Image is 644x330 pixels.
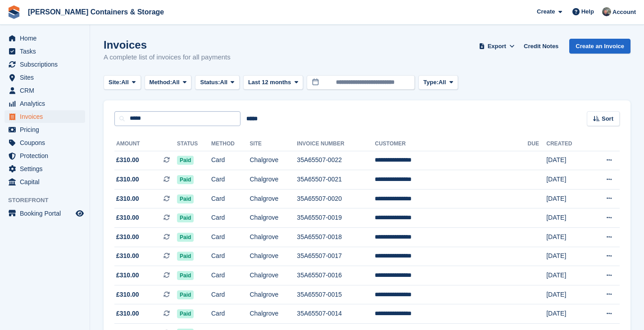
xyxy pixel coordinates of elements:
span: Sort [602,114,613,123]
span: Type: [423,78,439,87]
td: Card [211,247,249,266]
span: Status: [200,78,220,87]
a: menu [5,136,85,149]
span: £310.00 [116,251,139,261]
span: Help [581,7,594,16]
h1: Invoices [104,39,231,51]
span: £310.00 [116,213,139,222]
td: Card [211,151,249,170]
td: 35A65507-0021 [297,170,375,190]
img: stora-icon-8386f47178a22dfd0bd8f6a31ec36ba5ce8667c1dd55bd0f319d3a0aa187defe.svg [7,5,21,19]
td: [DATE] [546,285,589,304]
span: £310.00 [116,232,139,242]
span: Paid [177,213,194,222]
a: Credit Notes [520,39,562,54]
a: menu [5,45,85,58]
td: 35A65507-0018 [297,228,375,247]
span: £310.00 [116,271,139,280]
th: Amount [114,137,177,151]
td: Card [211,208,249,228]
td: 35A65507-0019 [297,208,375,228]
p: A complete list of invoices for all payments [104,52,231,63]
th: Created [546,137,589,151]
td: Card [211,285,249,304]
td: Chalgrove [249,189,297,208]
span: Create [537,7,555,16]
td: 35A65507-0016 [297,266,375,285]
span: £310.00 [116,155,139,165]
span: Paid [177,233,194,242]
span: All [172,78,180,87]
td: Card [211,228,249,247]
td: [DATE] [546,208,589,228]
img: Adam Greenhalgh [602,7,611,16]
span: Paid [177,156,194,165]
td: 35A65507-0022 [297,151,375,170]
span: Home [20,32,74,45]
td: [DATE] [546,247,589,266]
td: [DATE] [546,189,589,208]
span: £310.00 [116,290,139,299]
th: Invoice Number [297,137,375,151]
a: menu [5,163,85,175]
span: Account [612,8,636,17]
td: [DATE] [546,170,589,190]
th: Customer [375,137,527,151]
td: Chalgrove [249,170,297,190]
span: All [439,78,446,87]
th: Site [249,137,297,151]
td: Card [211,170,249,190]
span: All [121,78,129,87]
a: Create an Invoice [569,39,630,54]
button: Site: All [104,75,141,90]
span: Paid [177,175,194,184]
a: menu [5,110,85,123]
td: Chalgrove [249,247,297,266]
td: Chalgrove [249,285,297,304]
span: All [220,78,228,87]
td: Chalgrove [249,151,297,170]
td: [DATE] [546,151,589,170]
span: CRM [20,84,74,97]
a: Preview store [74,208,85,219]
span: Coupons [20,136,74,149]
span: Capital [20,176,74,188]
span: Invoices [20,110,74,123]
span: Paid [177,290,194,299]
span: Storefront [8,196,90,205]
a: menu [5,123,85,136]
span: Analytics [20,97,74,110]
span: Paid [177,309,194,318]
span: Settings [20,163,74,175]
td: Chalgrove [249,208,297,228]
a: menu [5,84,85,97]
th: Method [211,137,249,151]
td: Card [211,266,249,285]
td: [DATE] [546,266,589,285]
span: Method: [150,78,172,87]
td: 35A65507-0017 [297,247,375,266]
a: menu [5,71,85,84]
button: Type: All [418,75,458,90]
td: 35A65507-0015 [297,285,375,304]
th: Status [177,137,211,151]
span: £310.00 [116,309,139,318]
td: [DATE] [546,228,589,247]
span: Last 12 months [248,78,291,87]
button: Export [477,39,517,54]
a: menu [5,207,85,220]
td: Card [211,189,249,208]
td: 35A65507-0014 [297,304,375,324]
span: Protection [20,149,74,162]
button: Last 12 months [243,75,303,90]
a: menu [5,32,85,45]
td: Card [211,304,249,324]
span: Tasks [20,45,74,58]
span: £310.00 [116,175,139,184]
span: Subscriptions [20,58,74,71]
td: Chalgrove [249,304,297,324]
span: Booking Portal [20,207,74,220]
span: Paid [177,271,194,280]
span: Sites [20,71,74,84]
a: menu [5,58,85,71]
